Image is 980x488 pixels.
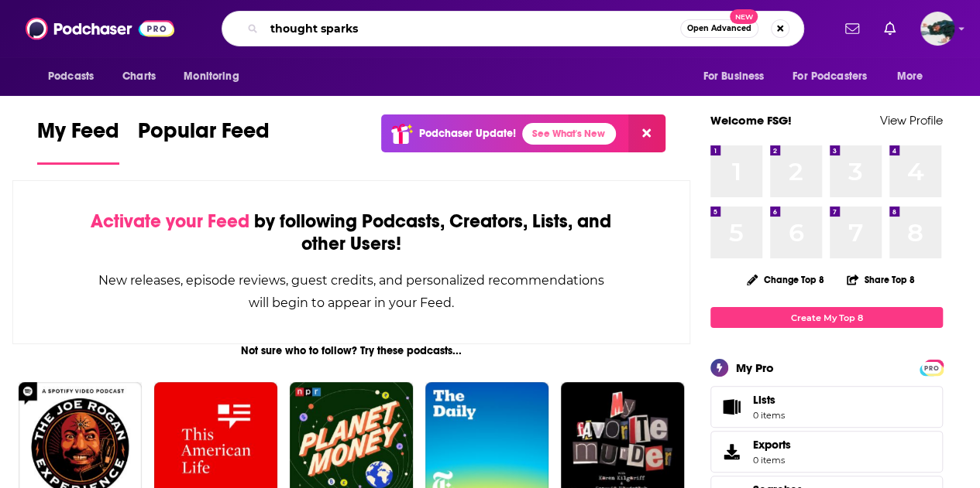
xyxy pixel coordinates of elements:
[753,438,791,452] span: Exports
[37,118,119,165] a: My Feed
[48,66,94,87] span: Podcasts
[716,441,747,462] span: Exports
[264,16,680,41] input: Search podcasts, credits, & more...
[846,264,916,295] button: Share Top 8
[782,62,889,91] button: open menu
[922,362,940,374] span: PRO
[793,66,867,87] span: For Podcasters
[184,66,239,87] span: Monitoring
[920,12,954,46] img: User Profile
[920,12,954,46] span: Logged in as fsg.publicity
[419,127,516,140] p: Podchaser Update!
[122,66,156,87] span: Charts
[173,62,259,91] button: open menu
[710,431,943,473] a: Exports
[839,15,865,42] a: Show notifications dropdown
[37,62,114,91] button: open menu
[716,396,747,418] span: Lists
[138,118,270,153] span: Popular Feed
[91,210,249,233] span: Activate your Feed
[897,66,923,87] span: More
[522,123,616,145] a: See What's New
[222,11,804,46] div: Search podcasts, credits, & more...
[26,14,174,43] img: Podchaser - Follow, Share and Rate Podcasts
[738,270,834,289] button: Change Top 8
[710,386,943,428] a: Lists
[710,307,943,328] a: Create My Top 8
[37,118,119,153] span: My Feed
[736,360,774,375] div: My Pro
[138,118,270,165] a: Popular Feed
[112,62,165,91] a: Charts
[753,393,785,407] span: Lists
[753,410,785,421] span: 0 items
[753,455,791,466] span: 0 items
[880,113,943,128] a: View Profile
[920,12,954,46] button: Show profile menu
[730,9,758,24] span: New
[922,361,940,373] a: PRO
[687,25,751,32] span: Open Advanced
[886,62,943,91] button: open menu
[753,393,775,407] span: Lists
[703,66,764,87] span: For Business
[91,269,612,314] div: New releases, episode reviews, guest credits, and personalized recommendations will begin to appe...
[710,113,792,128] a: Welcome FSG!
[12,344,690,357] div: Not sure who to follow? Try these podcasts...
[692,62,783,91] button: open menu
[878,15,902,42] a: Show notifications dropdown
[91,210,612,255] div: by following Podcasts, Creators, Lists, and other Users!
[680,19,758,38] button: Open AdvancedNew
